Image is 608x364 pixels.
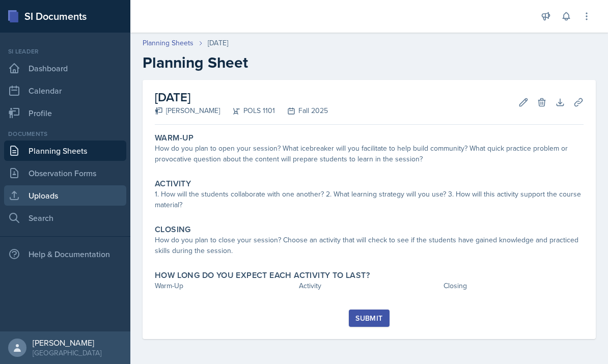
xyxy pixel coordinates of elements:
div: Fall 2025 [275,105,328,116]
div: Si leader [4,47,126,56]
div: Help & Documentation [4,244,126,264]
a: Planning Sheets [4,141,126,161]
div: How do you plan to open your session? What icebreaker will you facilitate to help build community... [155,143,584,164]
label: Warm-Up [155,133,194,143]
div: Documents [4,129,126,138]
label: Closing [155,225,191,235]
a: Uploads [4,185,126,206]
div: Closing [444,281,584,291]
div: [PERSON_NAME] [33,338,101,348]
h2: [DATE] [155,88,328,106]
a: Planning Sheets [143,38,194,48]
a: Profile [4,103,126,123]
div: [DATE] [208,38,228,48]
div: 1. How will the students collaborate with one another? 2. What learning strategy will you use? 3.... [155,189,584,210]
button: Submit [349,310,389,327]
div: [PERSON_NAME] [155,105,220,116]
a: Calendar [4,80,126,101]
label: Activity [155,179,191,189]
a: Dashboard [4,58,126,78]
div: Activity [299,281,439,291]
div: Warm-Up [155,281,295,291]
div: [GEOGRAPHIC_DATA] [33,348,101,358]
a: Search [4,208,126,228]
div: Submit [355,314,382,322]
a: Observation Forms [4,163,126,183]
div: How do you plan to close your session? Choose an activity that will check to see if the students ... [155,235,584,256]
div: POLS 1101 [220,105,275,116]
label: How long do you expect each activity to last? [155,270,370,281]
h2: Planning Sheet [143,53,596,72]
